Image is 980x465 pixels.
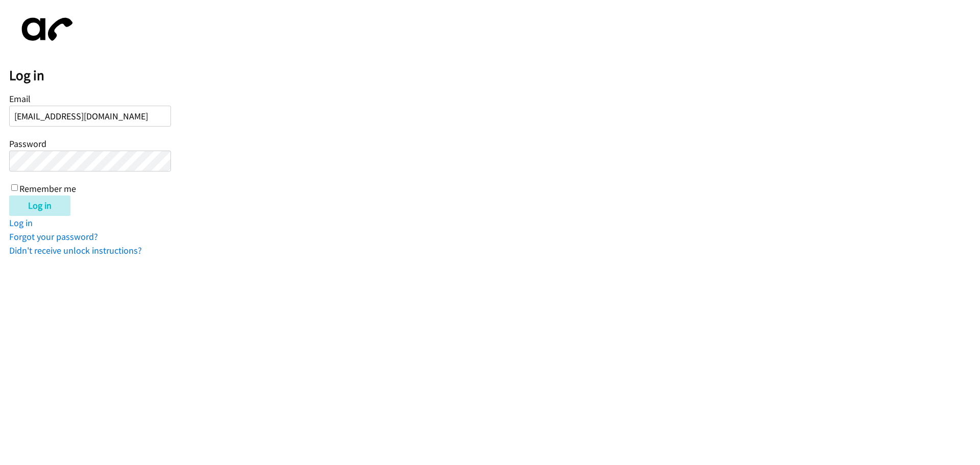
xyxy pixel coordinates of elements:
[9,67,980,84] h2: Log in
[9,244,142,256] a: Didn't receive unlock instructions?
[9,9,81,50] img: aphone-8a226864a2ddd6a5e75d1ebefc011f4aa8f32683c2d82f3fb0802fe031f96514.svg
[9,217,33,229] a: Log in
[9,138,46,150] label: Password
[19,183,76,194] label: Remember me
[9,195,70,216] input: Log in
[9,231,98,242] a: Forgot your password?
[9,93,31,105] label: Email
